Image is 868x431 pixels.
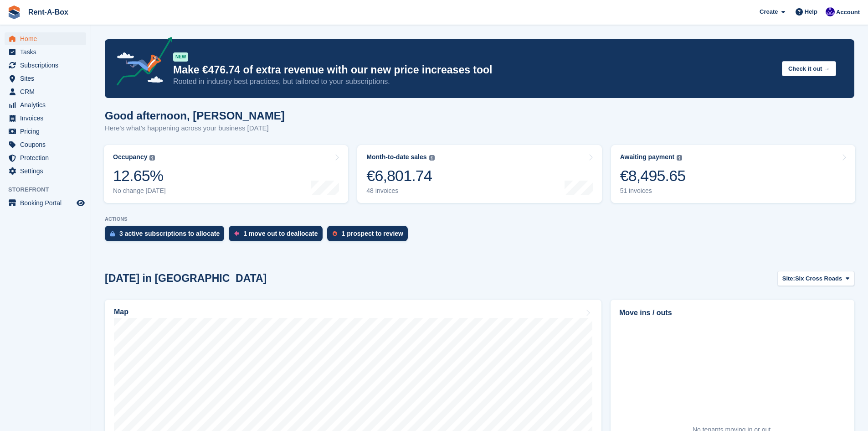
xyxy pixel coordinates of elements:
span: Help [805,7,817,16]
p: ACTIONS [105,216,854,222]
img: prospect-51fa495bee0391a8d652442698ab0144808aea92771e9ea1ae160a38d050c398.svg [333,231,337,236]
span: Booking Portal [20,197,75,209]
a: menu [5,85,86,98]
span: Invoices [20,112,75,125]
button: Site: Six Cross Roads [777,271,854,286]
div: 3 active subscriptions to allocate [119,230,220,237]
div: €8,495.65 [620,166,686,185]
img: stora-icon-8386f47178a22dfd0bd8f6a31ec36ba5ce8667c1dd55bd0f319d3a0aa187defe.svg [7,5,21,19]
div: Occupancy [113,153,147,161]
div: 51 invoices [620,187,686,195]
img: active_subscription_to_allocate_icon-d502201f5373d7db506a760aba3b589e785aa758c864c3986d89f69b8ff3... [110,231,115,237]
img: icon-info-grey-7440780725fd019a000dd9b08b2336e03edf1995a4989e88bcd33f0948082b44.svg [429,155,435,161]
span: Coupons [20,138,75,151]
div: NEW [173,52,188,62]
span: Site: [782,274,795,283]
h1: Good afternoon, [PERSON_NAME] [105,109,285,122]
span: Home [20,32,75,45]
span: Protection [20,151,75,164]
a: menu [5,72,86,85]
a: Occupancy 12.65% No change [DATE] [104,145,348,203]
p: Rooted in industry best practices, but tailored to your subscriptions. [173,77,775,87]
span: Analytics [20,99,75,111]
img: Colin O Shea [826,7,835,16]
div: 1 move out to deallocate [243,230,318,237]
div: 12.65% [113,166,166,185]
a: menu [5,125,86,138]
a: Awaiting payment €8,495.65 51 invoices [611,145,855,203]
a: menu [5,112,86,125]
button: Check it out → [782,61,836,76]
p: Here's what's happening across your business [DATE] [105,123,285,134]
span: Sites [20,72,75,85]
span: Tasks [20,46,75,58]
a: 1 prospect to review [327,226,412,246]
div: Awaiting payment [620,153,675,161]
a: Month-to-date sales €6,801.74 48 invoices [357,145,601,203]
a: Rent-A-Box [25,5,72,20]
a: menu [5,138,86,151]
span: Settings [20,165,75,177]
span: Subscriptions [20,59,75,72]
img: icon-info-grey-7440780725fd019a000dd9b08b2336e03edf1995a4989e88bcd33f0948082b44.svg [149,155,155,161]
a: menu [5,32,86,45]
a: menu [5,46,86,58]
a: menu [5,165,86,177]
img: price-adjustments-announcement-icon-8257ccfd72463d97f412b2fc003d46551f7dbcb40ab6d574587a9cd5c0d94... [109,37,173,89]
span: CRM [20,85,75,98]
h2: [DATE] in [GEOGRAPHIC_DATA] [105,272,267,285]
span: Create [760,7,778,16]
img: icon-info-grey-7440780725fd019a000dd9b08b2336e03edf1995a4989e88bcd33f0948082b44.svg [677,155,682,161]
div: No change [DATE] [113,187,166,195]
p: Make €476.74 of extra revenue with our new price increases tool [173,63,775,77]
img: move_outs_to_deallocate_icon-f764333ba52eb49d3ac5e1228854f67142a1ed5810a6f6cc68b1a99e826820c5.svg [234,231,239,236]
span: Storefront [8,185,91,194]
h2: Map [114,308,128,316]
div: €6,801.74 [366,166,434,185]
div: Month-to-date sales [366,153,426,161]
a: menu [5,59,86,72]
div: 1 prospect to review [342,230,403,237]
a: menu [5,197,86,209]
h2: Move ins / outs [619,307,846,318]
span: Six Cross Roads [795,274,842,283]
a: menu [5,99,86,111]
div: 48 invoices [366,187,434,195]
a: menu [5,151,86,164]
a: 1 move out to deallocate [229,226,327,246]
span: Account [836,8,860,17]
span: Pricing [20,125,75,138]
a: 3 active subscriptions to allocate [105,226,229,246]
a: Preview store [75,197,86,208]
